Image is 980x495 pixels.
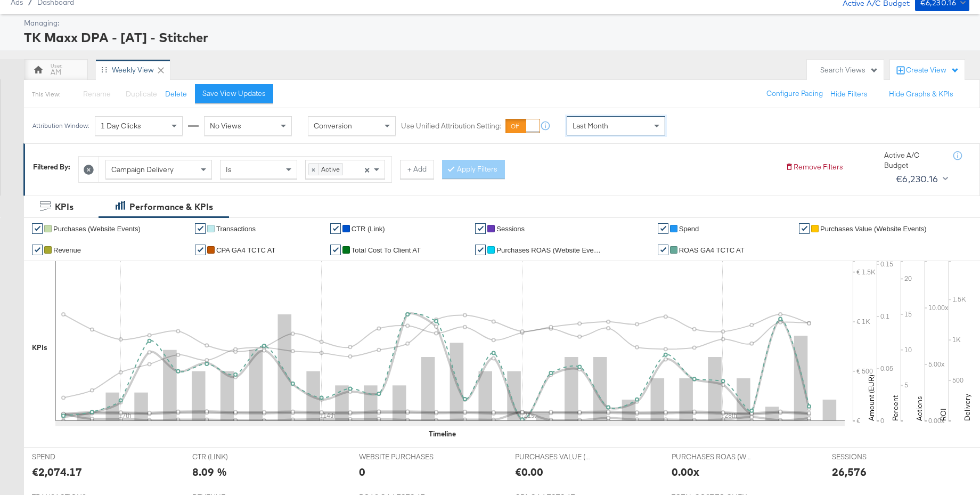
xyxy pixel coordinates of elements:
span: CPA GA4 TCTC AT [216,246,275,254]
div: Active A/C Budget [884,150,943,170]
a: ✔ [195,223,206,234]
span: Active [318,164,342,174]
button: Remove Filters [785,162,843,172]
a: ✔ [195,245,206,255]
a: ✔ [32,245,43,255]
span: Purchases Value (Website Events) [820,225,927,233]
div: 0.00x [672,464,699,480]
span: ROAS GA4 TCTC AT [679,246,745,254]
span: Clear all [362,160,371,178]
span: SPEND [32,452,112,462]
a: ✔ [475,223,486,234]
div: Drag to reorder tab [101,67,107,72]
div: €2,074.17 [32,464,82,480]
span: Is [226,165,232,174]
span: Purchases (Website Events) [53,225,141,233]
span: No Views [210,121,241,131]
span: SESSIONS [832,452,912,462]
button: Configure Pacing [759,84,830,103]
div: 8.09 % [192,464,227,480]
button: Hide Filters [830,89,868,99]
span: Transactions [216,225,256,233]
span: Rename [83,89,111,99]
a: ✔ [32,223,43,234]
div: KPIs [55,201,73,213]
span: Sessions [496,225,525,233]
a: ✔ [799,223,810,234]
span: Duplicate [126,89,157,99]
span: × [364,164,370,174]
div: KPIs [32,343,47,353]
div: €6,230.16 [896,171,938,187]
div: TK Maxx DPA - [AT] - Stitcher [24,28,967,46]
div: Attribution Window: [32,122,89,129]
button: €6,230.16 [892,171,950,188]
span: Purchases ROAS (Website Events) [496,246,603,254]
span: Spend [679,225,699,233]
button: + Add [400,160,434,179]
div: AM [51,67,61,77]
button: Delete [165,89,187,99]
text: Actions [914,396,924,421]
span: × [309,164,318,174]
div: Filtered By: [33,162,70,172]
text: Percent [891,395,900,421]
span: Revenue [53,246,81,254]
div: Create View [906,65,959,76]
span: 1 Day Clicks [101,121,141,131]
div: 26,576 [832,464,867,480]
div: Timeline [429,429,456,439]
span: Campaign Delivery [111,165,174,174]
span: Conversion [314,121,352,131]
div: Search Views [820,65,878,75]
div: Performance & KPIs [129,201,213,213]
span: PURCHASES ROAS (WEBSITE EVENTS) [672,452,752,462]
a: ✔ [330,245,341,255]
label: Use Unified Attribution Setting: [401,121,501,131]
button: Hide Graphs & KPIs [889,89,953,99]
span: CTR (Link) [352,225,385,233]
button: Save View Updates [195,84,273,103]
span: Last Month [573,121,608,131]
div: Managing: [24,18,967,28]
div: €0.00 [515,464,543,480]
span: WEBSITE PURCHASES [359,452,439,462]
a: ✔ [475,245,486,255]
a: ✔ [658,223,668,234]
div: Save View Updates [202,88,266,99]
a: ✔ [658,245,668,255]
div: Weekly View [112,65,154,75]
span: PURCHASES VALUE (WEBSITE EVENTS) [515,452,595,462]
span: Total Cost To Client AT [352,246,421,254]
text: Delivery [962,394,972,421]
div: This View: [32,90,60,99]
text: Amount (EUR) [867,375,876,421]
text: ROI [938,408,948,421]
span: CTR (LINK) [192,452,272,462]
div: 0 [359,464,365,480]
a: ✔ [330,223,341,234]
